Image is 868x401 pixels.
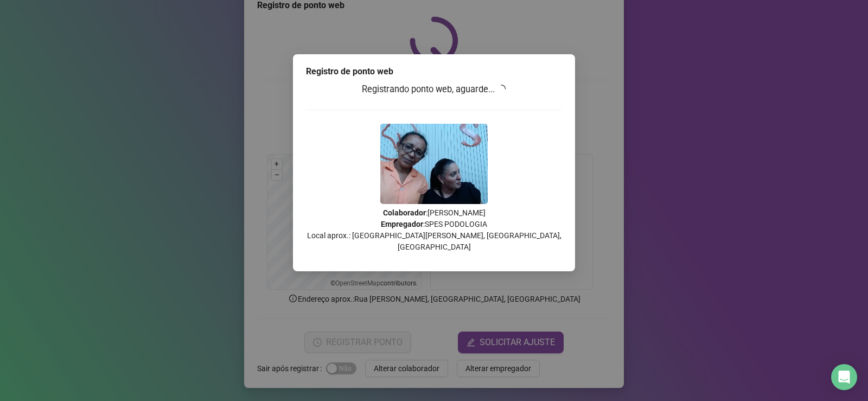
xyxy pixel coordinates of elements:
h3: Registrando ponto web, aguarde... [306,82,562,97]
strong: Colaborador [383,208,426,217]
img: 9k= [380,124,488,204]
span: loading [497,84,507,94]
p: : [PERSON_NAME] : SPES PODOLOGIA Local aprox.: [GEOGRAPHIC_DATA][PERSON_NAME], [GEOGRAPHIC_DATA],... [306,207,562,253]
div: Registro de ponto web [306,65,562,78]
div: Open Intercom Messenger [831,364,857,390]
strong: Empregador [381,220,423,228]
